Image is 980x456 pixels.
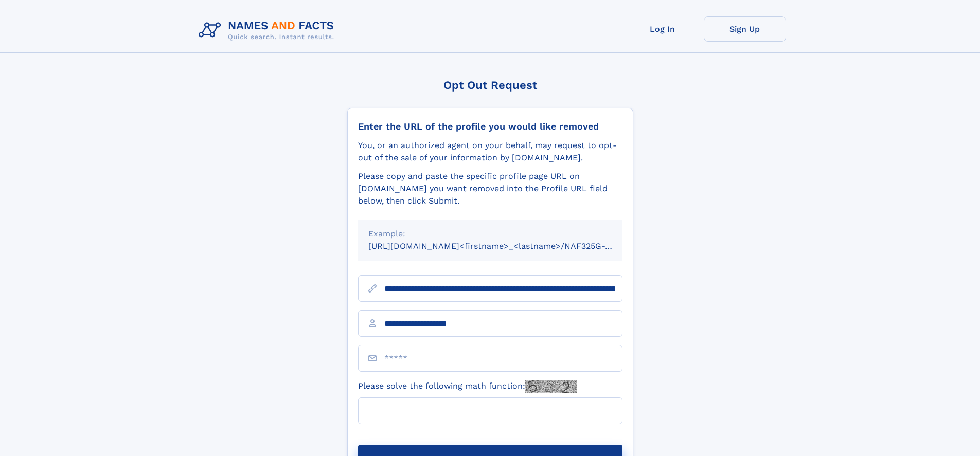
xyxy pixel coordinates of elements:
[358,380,577,393] label: Please solve the following math function:
[704,16,786,42] a: Sign Up
[358,170,622,207] div: Please copy and paste the specific profile page URL on [DOMAIN_NAME] you want removed into the Pr...
[368,241,642,251] small: [URL][DOMAIN_NAME]<firstname>_<lastname>/NAF325G-xxxxxxxx
[368,228,612,240] div: Example:
[358,121,622,132] div: Enter the URL of the profile you would like removed
[358,139,622,164] div: You, or an authorized agent on your behalf, may request to opt-out of the sale of your informatio...
[347,79,633,92] div: Opt Out Request
[194,16,343,44] img: Logo Names and Facts
[621,16,704,42] a: Log In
